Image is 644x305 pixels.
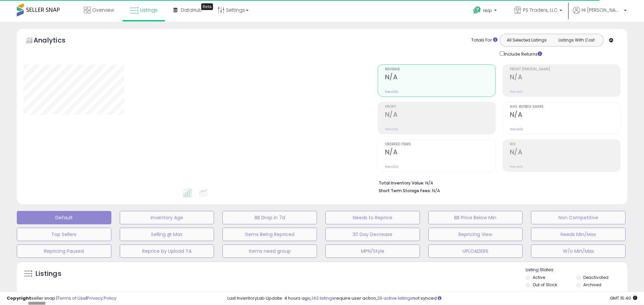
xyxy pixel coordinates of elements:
span: Ordered Items [385,143,495,146]
button: Reprice by Upload TA [120,244,214,258]
button: MPN/Style [325,244,420,258]
small: Prev: N/A [385,127,398,131]
button: Top Sellers [17,228,111,241]
span: Help [483,8,492,13]
h2: N/A [510,111,620,120]
a: Help [468,1,503,22]
span: Avg. Buybox Share [510,105,620,109]
span: Revenue [385,68,495,71]
strong: Copyright [7,295,31,301]
h2: N/A [385,148,495,157]
button: Needs to Reprice [325,211,420,224]
span: Profit [385,105,495,109]
span: Profit [PERSON_NAME] [510,68,620,71]
button: UPLOADERS [428,244,523,258]
a: Hi [PERSON_NAME] [573,7,627,22]
div: Tooltip anchor [201,3,213,10]
button: Non Competitive [531,211,626,224]
span: DataHub [181,7,202,13]
h5: Analytics [34,35,78,47]
button: W/o Min/Max [531,244,626,258]
small: Prev: N/A [385,165,398,169]
button: Inventory Age [120,211,214,224]
small: Prev: N/A [510,90,523,94]
span: Hi [PERSON_NAME] [582,7,622,13]
button: Repricing Paused [17,244,111,258]
button: BB Drop in 7d [222,211,317,224]
li: N/A [379,178,615,186]
div: Totals For [471,37,497,44]
button: Needs Min/Max [531,228,626,241]
h2: N/A [510,73,620,82]
button: Items need group [222,244,317,258]
div: seller snap | | [7,295,116,302]
button: Items Being Repriced [222,228,317,241]
b: Short Term Storage Fees: [379,188,431,194]
button: BB Price Below Min [428,211,523,224]
small: Prev: N/A [510,127,523,131]
span: ROI [510,143,620,146]
div: Include Returns [495,50,550,58]
b: Total Inventory Value: [379,180,424,186]
small: Prev: N/A [385,90,398,94]
h2: N/A [510,148,620,157]
h2: N/A [385,111,495,120]
i: Get Help [473,6,481,14]
button: All Selected Listings [502,36,552,45]
button: Selling @ Max [120,228,214,241]
span: PS Traders, LLC [523,7,557,13]
span: Overview [92,7,114,13]
button: Repricing View [428,228,523,241]
span: N/A [432,187,440,194]
span: Listings [140,7,158,13]
button: 30 Day Decrease [325,228,420,241]
button: Listings With Cost [551,36,601,45]
button: Default [17,211,111,224]
small: Prev: N/A [510,165,523,169]
h2: N/A [385,73,495,82]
